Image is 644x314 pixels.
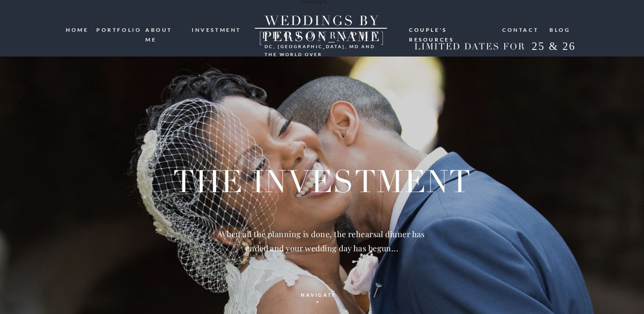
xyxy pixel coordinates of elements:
a: investment [192,25,242,34]
a: portfolio [96,25,139,34]
h2: When all the planning is done, the rehearsal dinner has ended and your wedding day has begun... [214,227,430,265]
a: navigate [292,290,346,301]
h1: THE investment [160,164,485,202]
a: HOME [66,25,90,34]
h2: LIMITED DATES FOR [411,42,528,53]
a: blog [549,25,571,34]
a: ABOUT ME [145,25,186,34]
h3: DC, [GEOGRAPHIC_DATA], md and the world over [265,42,378,49]
h2: 25 & 26 [525,40,583,56]
a: Couple's resources [409,25,494,32]
a: WEDDINGS BY [PERSON_NAME] [241,13,403,29]
a: Contact [502,25,539,34]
